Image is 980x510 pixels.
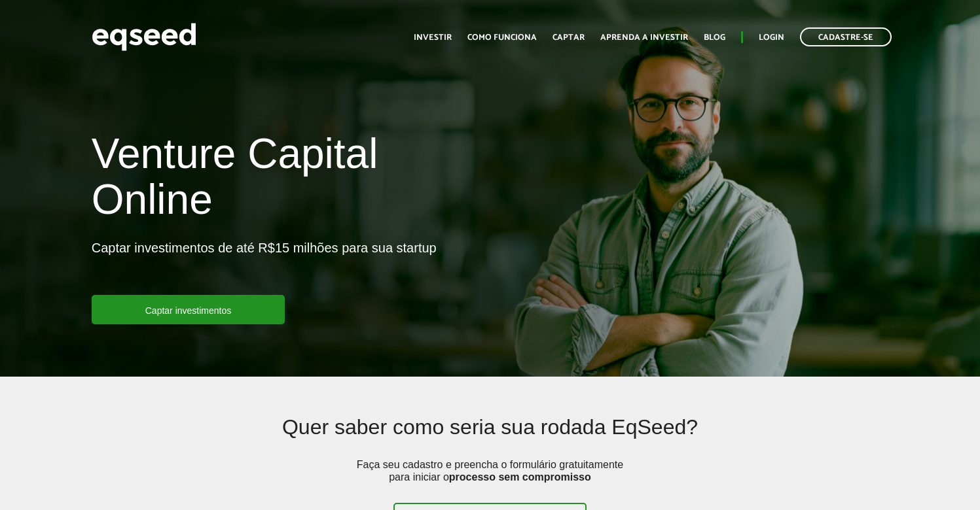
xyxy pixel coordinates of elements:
[467,33,537,42] a: Como funciona
[92,240,437,295] p: Captar investimentos de até R$15 milhões para sua startup
[353,458,628,503] p: Faça seu cadastro e preencha o formulário gratuitamente para iniciar o
[92,295,285,324] a: Captar investimentos
[414,33,452,42] a: Investir
[759,33,784,42] a: Login
[600,33,688,42] a: Aprenda a investir
[449,471,591,483] strong: processo sem compromisso
[704,33,725,42] a: Blog
[553,33,585,42] a: Captar
[800,27,892,46] a: Cadastre-se
[173,416,807,458] h2: Quer saber como seria sua rodada EqSeed?
[92,20,196,54] img: EqSeed
[92,131,481,229] h1: Venture Capital Online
